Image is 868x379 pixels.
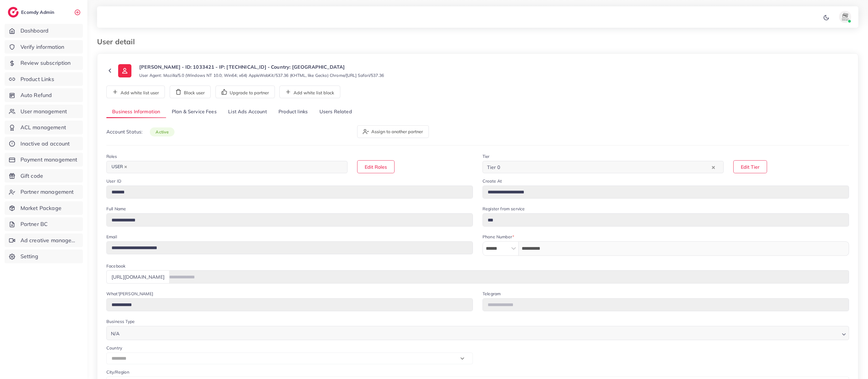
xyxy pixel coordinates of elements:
[106,291,153,297] label: What'[PERSON_NAME]
[357,160,395,173] button: Edit Roles
[483,178,502,184] label: Create At
[8,7,19,17] img: logo
[313,105,357,118] a: Users Related
[5,40,83,54] a: Verify information
[8,7,56,17] a: logoEcomdy Admin
[5,105,83,118] a: User management
[106,318,135,324] label: Business Type
[106,270,169,283] div: [URL][DOMAIN_NAME]
[20,75,54,83] span: Product Links
[20,140,70,148] span: Inactive ad account
[20,220,48,228] span: Partner BC
[124,165,127,168] button: Deselect USER
[486,163,502,172] span: Tier 0
[5,24,83,38] a: Dashboard
[139,72,384,78] small: User Agent: Mozilla/5.0 (Windows NT 10.0; Win64; x64) AppleWebKit/537.36 (KHTML, like Gecko) Chro...
[20,236,78,244] span: Ad creative management
[20,108,67,115] span: User management
[5,201,83,215] a: Market Package
[106,369,129,375] label: City/Region
[20,59,71,67] span: Review subscription
[109,163,130,171] span: USER
[106,326,849,340] div: Search for option
[106,178,121,184] label: User ID
[20,156,77,164] span: Payment management
[5,121,83,134] a: ACL management
[5,185,83,199] a: Partner management
[5,233,83,247] a: Ad creative management
[131,162,340,172] input: Search for option
[106,161,348,173] div: Search for option
[5,217,83,231] a: Partner BC
[20,188,74,196] span: Partner management
[357,125,429,138] button: Assign to another partner
[106,234,117,240] label: Email
[106,153,117,159] label: Roles
[20,91,52,99] span: Auto Refund
[106,206,126,212] label: Full Name
[502,162,710,172] input: Search for option
[5,249,83,263] a: Setting
[20,27,49,35] span: Dashboard
[733,160,767,173] button: Edit Tier
[166,105,222,118] a: Plan & Service Fees
[118,64,131,77] img: ic-user-info.36bf1079.svg
[20,172,43,180] span: Gift code
[110,329,121,338] span: N/A
[170,86,211,98] button: Block user
[5,56,83,70] a: Review subscription
[121,328,839,338] input: Search for option
[20,124,66,131] span: ACL management
[97,37,140,46] h3: User detail
[20,204,61,212] span: Market Package
[106,345,122,351] label: Country
[106,105,166,118] a: Business Information
[273,105,313,118] a: Product links
[106,263,125,269] label: Facebook
[150,127,175,136] span: active
[279,86,340,98] button: Add white list block
[5,88,83,102] a: Auto Refund
[139,63,384,70] p: [PERSON_NAME] - ID: 1033421 - IP: [TECHNICAL_ID] - Country: [GEOGRAPHIC_DATA]
[483,206,525,212] label: Register from service
[839,11,851,23] img: avatar
[483,153,490,159] label: Tier
[20,43,64,51] span: Verify information
[5,72,83,86] a: Product Links
[215,86,275,98] button: Upgrade to partner
[832,11,854,23] a: avatar
[20,252,38,260] span: Setting
[483,234,514,240] label: Phone Number
[21,9,56,15] h2: Ecomdy Admin
[106,128,175,136] p: Account Status:
[712,164,715,171] button: Clear Selected
[5,153,83,167] a: Payment management
[5,169,83,183] a: Gift code
[483,291,501,297] label: Telegram
[483,161,724,173] div: Search for option
[222,105,273,118] a: List Ads Account
[5,137,83,151] a: Inactive ad account
[106,86,165,98] button: Add white list user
